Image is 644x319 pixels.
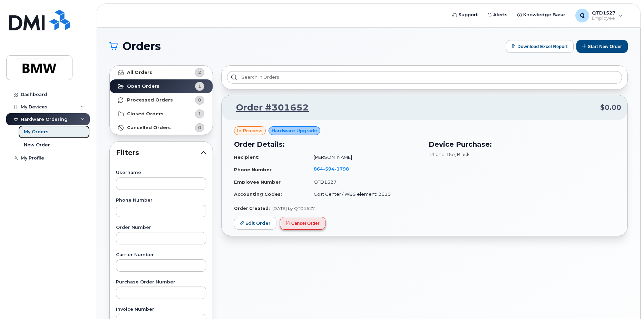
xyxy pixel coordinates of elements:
[314,166,357,172] a: 8645941798
[127,97,173,103] strong: Processed Orders
[600,103,621,113] span: $0.00
[127,70,152,75] strong: All Orders
[116,148,201,158] span: Filters
[234,206,270,211] strong: Order Created:
[323,166,334,172] span: 594
[614,289,639,314] iframe: Messenger Launcher
[280,217,325,230] button: Cancel Order
[234,217,276,230] a: Edit Order
[314,166,349,172] span: 864
[234,154,260,160] strong: Recipient:
[198,110,201,117] span: 1
[234,191,282,197] strong: Accounting Codes:
[308,176,420,188] td: QTD1527
[506,40,574,53] button: Download Excel Report
[576,40,628,53] button: Start New Order
[116,280,206,284] label: Purchase Order Number
[198,124,201,131] span: 0
[228,101,309,114] a: Order #301652
[116,307,206,312] label: Invoice Number
[429,152,455,157] span: iPhone 16e
[110,121,213,135] a: Cancelled Orders0
[127,111,164,117] strong: Closed Orders
[127,84,159,89] strong: Open Orders
[198,97,201,103] span: 0
[110,107,213,121] a: Closed Orders1
[110,79,213,93] a: Open Orders1
[334,166,349,172] span: 1798
[308,188,420,200] td: Cost Center / WBS element: 2610
[110,66,213,79] a: All Orders2
[272,127,317,134] span: Hardware Upgrade
[234,139,420,149] h3: Order Details:
[429,139,615,149] h3: Device Purchase:
[237,127,263,134] span: in process
[198,83,201,89] span: 1
[110,93,213,107] a: Processed Orders0
[234,167,272,172] strong: Phone Number
[227,71,622,84] input: Search in orders
[116,253,206,257] label: Carrier Number
[455,152,470,157] span: , Black
[198,69,201,76] span: 2
[116,225,206,230] label: Order Number
[127,125,171,130] strong: Cancelled Orders
[272,206,315,211] span: [DATE] by QTD1527
[123,41,161,51] span: Orders
[116,198,206,203] label: Phone Number
[116,171,206,175] label: Username
[308,151,420,163] td: [PERSON_NAME]
[234,179,281,185] strong: Employee Number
